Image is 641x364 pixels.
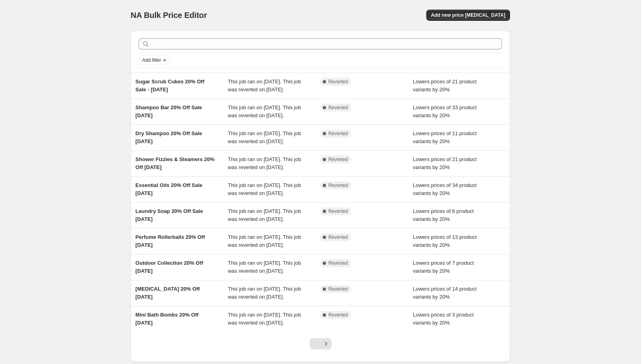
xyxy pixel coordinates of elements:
span: This job ran on [DATE]. This job was reverted on [DATE]. [228,312,301,326]
span: This job ran on [DATE]. This job was reverted on [DATE]. [228,182,301,196]
span: Reverted [328,208,348,214]
span: Reverted [328,312,348,318]
span: Lowers prices of 13 product variants by 20% [413,234,477,248]
span: Reverted [328,260,348,266]
span: This job ran on [DATE]. This job was reverted on [DATE]. [228,104,301,118]
span: Mini Bath Bombs 20% Off [DATE] [135,312,198,326]
span: Reverted [328,234,348,240]
span: Add filter [142,57,161,63]
span: Lowers prices of 34 product variants by 20% [413,182,477,196]
span: This job ran on [DATE]. This job was reverted on [DATE]. [228,260,301,274]
span: Lowers prices of 6 product variants by 20% [413,208,474,222]
span: Outdoor Collection 20% Off [DATE] [135,260,203,274]
span: Reverted [328,130,348,137]
span: Lowers prices of 21 product variants by 20% [413,79,477,92]
span: Shower Fizzies & Steamers 20% Off [DATE] [135,156,214,170]
span: This job ran on [DATE]. This job was reverted on [DATE]. [228,130,301,144]
button: Next [320,338,331,349]
span: This job ran on [DATE]. This job was reverted on [DATE]. [228,156,301,170]
span: This job ran on [DATE]. This job was reverted on [DATE]. [228,234,301,248]
button: Add filter [139,55,171,65]
span: This job ran on [DATE]. This job was reverted on [DATE]. [228,79,301,92]
span: This job ran on [DATE]. This job was reverted on [DATE]. [228,208,301,222]
span: Lowers prices of 11 product variants by 20% [413,130,477,144]
span: Lowers prices of 33 product variants by 20% [413,104,477,118]
span: Lowers prices of 14 product variants by 20% [413,286,477,300]
span: [MEDICAL_DATA] 20% Off [DATE] [135,286,200,300]
span: Reverted [328,182,348,189]
span: Reverted [328,79,348,85]
span: NA Bulk Price Editor [131,11,207,20]
span: Reverted [328,156,348,163]
span: Add new price [MEDICAL_DATA] [431,12,505,18]
span: This job ran on [DATE]. This job was reverted on [DATE]. [228,286,301,300]
span: Lowers prices of 3 product variants by 20% [413,312,474,326]
span: Lowers prices of 21 product variants by 20% [413,156,477,170]
span: Essential Oils 20% Off Sale [DATE] [135,182,202,196]
nav: Pagination [310,338,331,349]
span: Reverted [328,286,348,292]
span: Dry Shampoo 20% Off Sale [DATE] [135,130,202,144]
span: Lowers prices of 7 product variants by 20% [413,260,474,274]
span: Sugar Scrub Cubes 20% Off Sale - [DATE] [135,79,204,92]
span: Reverted [328,104,348,111]
button: Add new price [MEDICAL_DATA] [426,10,510,21]
span: Laundry Soap 20% Off Sale [DATE] [135,208,203,222]
span: Shampoo Bar 20% Off Sale [DATE] [135,104,202,118]
span: Perfume Rollerballs 20% Off [DATE] [135,234,205,248]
